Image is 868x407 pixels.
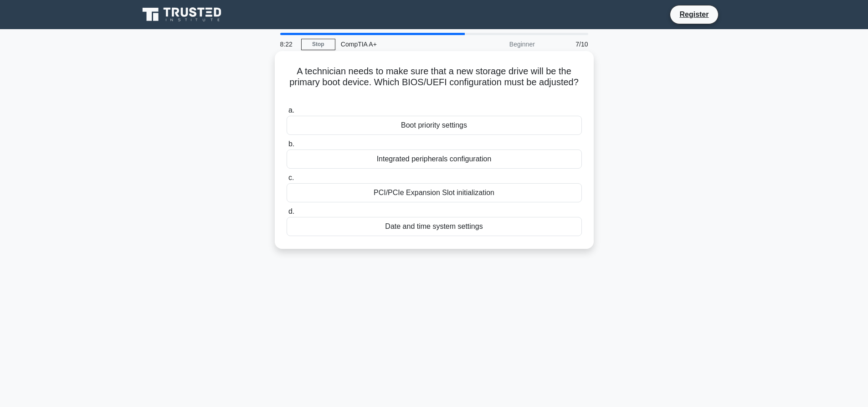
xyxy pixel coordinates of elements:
div: CompTIA A+ [335,35,461,53]
div: 8:22 [275,35,301,53]
div: PCI/PCIe Expansion Slot initialization [287,183,582,202]
div: 7/10 [540,35,594,53]
div: Beginner [461,35,540,53]
span: a. [288,106,294,114]
a: Register [674,9,714,20]
div: Boot priority settings [287,116,582,135]
div: Date and time system settings [287,217,582,236]
span: b. [288,140,294,148]
a: Stop [301,39,335,50]
h5: A technician needs to make sure that a new storage drive will be the primary boot device. Which B... [286,66,583,99]
span: d. [288,207,294,215]
div: Integrated peripherals configuration [287,149,582,169]
span: c. [288,174,294,181]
